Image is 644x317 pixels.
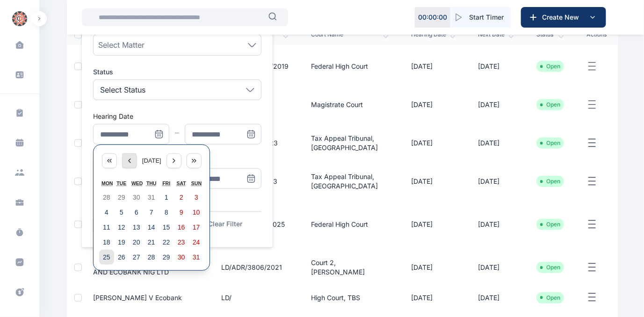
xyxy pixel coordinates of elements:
[163,253,170,261] abbr: August 29, 2025
[467,88,525,122] td: [DATE]
[178,238,185,246] abbr: August 23, 2025
[178,223,185,231] abbr: August 16, 2025
[177,180,186,186] abbr: Saturday
[98,39,145,50] span: Select Matter
[114,235,129,250] button: August 19, 2025
[103,223,110,231] abbr: August 11, 2025
[103,253,110,261] abbr: August 25, 2025
[103,194,110,201] abbr: July 28, 2025
[178,253,185,261] abbr: August 30, 2025
[165,209,168,216] abbr: August 8, 2025
[133,238,140,246] abbr: August 20, 2025
[146,180,157,186] abbr: Thursday
[159,220,174,235] button: August 15, 2025
[300,122,400,165] td: Tax Appeal Tribunal, [GEOGRAPHIC_DATA]
[538,13,587,22] span: Create New
[300,45,400,88] td: Federal High Court
[144,205,159,220] button: August 7, 2025
[450,7,511,28] button: Start Timer
[189,250,204,265] button: August 31, 2025
[189,219,261,229] button: Clear Filter
[162,180,170,186] abbr: Friday
[118,223,125,231] abbr: August 12, 2025
[467,122,525,165] td: [DATE]
[93,112,133,120] label: Hearing Date
[163,223,170,231] abbr: August 15, 2025
[540,101,560,108] li: Open
[131,180,143,186] abbr: Wednesday
[148,238,155,246] abbr: August 21, 2025
[300,88,400,122] td: Magistrate Court
[99,235,114,250] button: August 18, 2025
[469,13,504,22] span: Start Timer
[300,284,400,311] td: High Court, TBS
[150,209,153,216] abbr: August 7, 2025
[93,67,261,77] label: Status
[116,180,126,186] abbr: Tuesday
[467,45,525,88] td: [DATE]
[400,198,467,251] td: [DATE]
[103,238,110,246] abbr: August 18, 2025
[129,235,144,250] button: August 20, 2025
[133,194,140,201] abbr: July 30, 2025
[163,238,170,246] abbr: August 22, 2025
[300,165,400,198] td: Tax Appeal Tribunal, [GEOGRAPHIC_DATA]
[210,251,300,284] td: LD/ADR/3806/2021
[195,194,198,201] abbr: August 3, 2025
[118,253,125,261] abbr: August 26, 2025
[210,284,300,311] td: LD/
[467,284,525,311] td: [DATE]
[144,190,159,205] button: July 31, 2025
[467,165,525,198] td: [DATE]
[467,198,525,251] td: [DATE]
[478,31,514,38] span: next date
[540,178,560,185] li: Open
[159,235,174,250] button: August 22, 2025
[418,13,447,22] p: 00 : 00 : 00
[193,209,200,216] abbr: August 10, 2025
[101,180,113,186] abbr: Monday
[114,205,129,220] button: August 5, 2025
[189,235,204,250] button: August 24, 2025
[114,250,129,265] button: August 26, 2025
[165,194,168,201] abbr: August 1, 2025
[540,221,560,228] li: Open
[129,190,144,205] button: July 30, 2025
[189,220,204,235] button: August 17, 2025
[144,220,159,235] button: August 14, 2025
[193,223,200,231] abbr: August 17, 2025
[400,165,467,198] td: [DATE]
[159,250,174,265] button: August 29, 2025
[193,253,200,261] abbr: August 31, 2025
[129,250,144,265] button: August 27, 2025
[540,63,560,70] li: Open
[159,205,174,220] button: August 8, 2025
[521,7,606,28] button: Create New
[467,251,525,284] td: [DATE]
[142,153,161,168] button: [DATE]
[180,194,183,201] abbr: August 2, 2025
[148,194,155,201] abbr: July 31, 2025
[105,209,109,216] abbr: August 4, 2025
[193,238,200,246] abbr: August 24, 2025
[142,157,161,164] span: [DATE]
[174,190,189,205] button: August 2, 2025
[82,14,273,247] ul: Menu
[148,253,155,261] abbr: August 28, 2025
[300,251,400,284] td: Court 2, [PERSON_NAME]
[191,180,202,186] abbr: Sunday
[586,31,607,38] span: actions
[400,122,467,165] td: [DATE]
[148,223,155,231] abbr: August 14, 2025
[300,198,400,251] td: Federal High Court
[144,250,159,265] button: August 28, 2025
[99,205,114,220] button: August 4, 2025
[159,190,174,205] button: August 1, 2025
[144,235,159,250] button: August 21, 2025
[99,190,114,205] button: July 28, 2025
[133,253,140,261] abbr: August 27, 2025
[120,209,123,216] abbr: August 5, 2025
[174,205,189,220] button: August 9, 2025
[133,223,140,231] abbr: August 13, 2025
[118,238,125,246] abbr: August 19, 2025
